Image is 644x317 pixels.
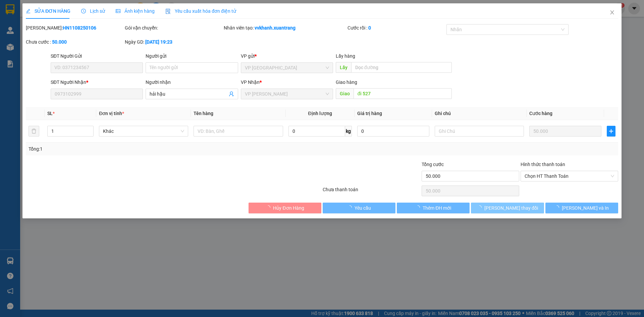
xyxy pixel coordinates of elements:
[545,203,618,213] button: [PERSON_NAME] và In
[81,8,105,14] span: Lịch sử
[347,205,355,210] span: loading
[336,88,354,99] span: Giao
[88,132,92,136] span: down
[81,9,86,13] span: clock-circle
[336,80,357,85] span: Giao hàng
[273,204,304,212] span: Hủy Đơn Hàng
[165,8,236,14] span: Yêu cầu xuất hóa đơn điện tử
[224,24,346,32] div: Nhân viên tạo:
[116,8,155,14] span: Ảnh kiện hàng
[422,162,444,167] span: Tổng cước
[525,171,614,181] span: Chọn HT Thanh Toán
[357,111,382,116] span: Giá trị hàng
[322,186,421,198] div: Chưa thanh toán
[266,205,273,210] span: loading
[86,131,93,136] span: Decrease Value
[435,126,524,137] input: Ghi Chú
[103,126,184,136] span: Khác
[554,205,562,210] span: loading
[229,91,234,97] span: user-add
[51,78,143,86] div: SĐT Người Nhận
[354,88,452,99] input: Dọc đường
[345,126,352,137] span: kg
[125,38,222,46] div: Ngày GD:
[432,107,527,120] th: Ghi chú
[529,126,601,137] input: 0
[308,111,332,116] span: Định lượng
[347,24,445,32] div: Cước rồi :
[88,127,92,131] span: up
[471,203,544,213] button: [PERSON_NAME] thay đổi
[29,145,249,153] div: Tổng: 1
[26,8,70,14] span: SỬA ĐƠN HÀNG
[255,25,296,31] b: vvkhanh.xuantrang
[51,52,143,60] div: SĐT Người Gửi
[607,128,615,134] span: plus
[245,89,329,99] span: VP MỘC CHÂU
[245,63,329,73] span: VP HÀ NỘI
[397,203,470,213] button: Thêm ĐH mới
[165,9,171,14] img: icon
[29,126,39,137] button: delete
[63,25,96,31] b: HN1108250106
[125,24,222,32] div: Gói vận chuyển:
[47,111,53,116] span: SL
[610,174,614,178] span: close-circle
[146,52,238,60] div: Người gửi
[607,126,615,137] button: plus
[52,39,67,45] b: 50.000
[26,9,31,13] span: edit
[477,205,484,210] span: loading
[26,38,123,46] div: Chưa cước :
[562,204,609,212] span: [PERSON_NAME] và In
[484,204,538,212] span: [PERSON_NAME] thay đổi
[194,126,283,137] input: VD: Bàn, Ghế
[368,25,371,31] b: 0
[241,52,333,60] div: VP gửi
[521,162,565,167] label: Hình thức thanh toán
[336,53,355,59] span: Lấy hàng
[351,62,452,73] input: Dọc đường
[415,205,423,210] span: loading
[423,204,451,212] span: Thêm ĐH mới
[99,111,124,116] span: Đơn vị tính
[86,126,93,131] span: Increase Value
[609,10,615,15] span: close
[145,39,172,45] b: [DATE] 19:23
[336,62,351,73] span: Lấy
[249,203,321,213] button: Hủy Đơn Hàng
[116,9,120,13] span: picture
[355,204,371,212] span: Yêu cầu
[603,3,622,22] button: Close
[323,203,395,213] button: Yêu cầu
[194,111,213,116] span: Tên hàng
[146,78,238,86] div: Người nhận
[529,111,552,116] span: Cước hàng
[26,24,123,32] div: [PERSON_NAME]:
[241,80,260,85] span: VP Nhận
